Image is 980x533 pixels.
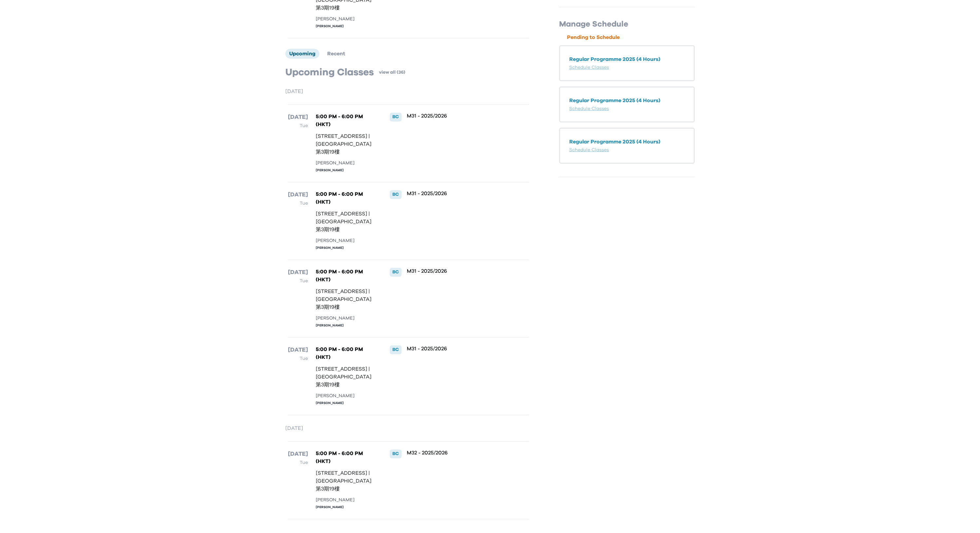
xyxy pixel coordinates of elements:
[316,210,376,233] p: [STREET_ADDRESS] | [GEOGRAPHIC_DATA]第3期19樓
[316,160,376,167] div: [PERSON_NAME]
[390,268,402,276] div: BC
[316,345,376,361] p: 5:00 PM - 6:00 PM (HKT)
[288,113,308,122] p: [DATE]
[390,190,402,199] div: BC
[288,355,308,362] p: Tue
[316,401,376,406] div: [PERSON_NAME]
[288,268,308,277] p: [DATE]
[407,450,507,456] p: M32 - 2025/2026
[316,505,376,510] div: [PERSON_NAME]
[407,268,507,274] p: M31 - 2025/2026
[289,51,315,56] span: Upcoming
[379,69,405,76] a: view all (36)
[288,345,308,355] p: [DATE]
[407,190,507,197] p: M31 - 2025/2026
[316,132,376,156] p: [STREET_ADDRESS] | [GEOGRAPHIC_DATA]第3期19樓
[288,199,308,207] p: Tue
[316,287,376,311] p: [STREET_ADDRESS] | [GEOGRAPHIC_DATA]第3期19樓
[569,148,609,152] a: Schedule Classes
[288,277,308,285] p: Tue
[316,24,376,29] div: [PERSON_NAME]
[316,113,376,128] p: 5:00 PM - 6:00 PM (HKT)
[569,55,685,63] p: Regular Programme 2025 (4 Hours)
[316,450,376,465] p: 5:00 PM - 6:00 PM (HKT)
[316,190,376,206] p: 5:00 PM - 6:00 PM (HKT)
[288,450,308,459] p: [DATE]
[285,87,532,95] p: [DATE]
[390,113,402,121] div: BC
[288,459,308,467] p: Tue
[569,138,685,146] p: Regular Programme 2025 (4 Hours)
[285,424,532,432] p: [DATE]
[316,393,376,399] div: [PERSON_NAME]
[316,246,376,250] div: [PERSON_NAME]
[288,190,308,199] p: [DATE]
[316,497,376,504] div: [PERSON_NAME]
[569,106,609,111] a: Schedule Classes
[316,365,376,389] p: [STREET_ADDRESS] | [GEOGRAPHIC_DATA]第3期19樓
[316,315,376,322] div: [PERSON_NAME]
[569,65,609,70] a: Schedule Classes
[316,237,376,244] div: [PERSON_NAME]
[288,122,308,130] p: Tue
[316,323,376,328] div: [PERSON_NAME]
[407,345,507,352] p: M31 - 2025/2026
[390,450,402,458] div: BC
[567,33,695,41] p: Pending to Schedule
[316,469,376,493] p: [STREET_ADDRESS] | [GEOGRAPHIC_DATA]第3期19樓
[316,268,376,284] p: 5:00 PM - 6:00 PM (HKT)
[390,345,402,354] div: BC
[407,113,507,119] p: M31 - 2025/2026
[327,51,345,56] span: Recent
[559,19,695,29] p: Manage Schedule
[285,66,374,78] p: Upcoming Classes
[316,168,376,173] div: [PERSON_NAME]
[569,97,685,104] p: Regular Programme 2025 (4 Hours)
[316,16,376,23] div: [PERSON_NAME]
